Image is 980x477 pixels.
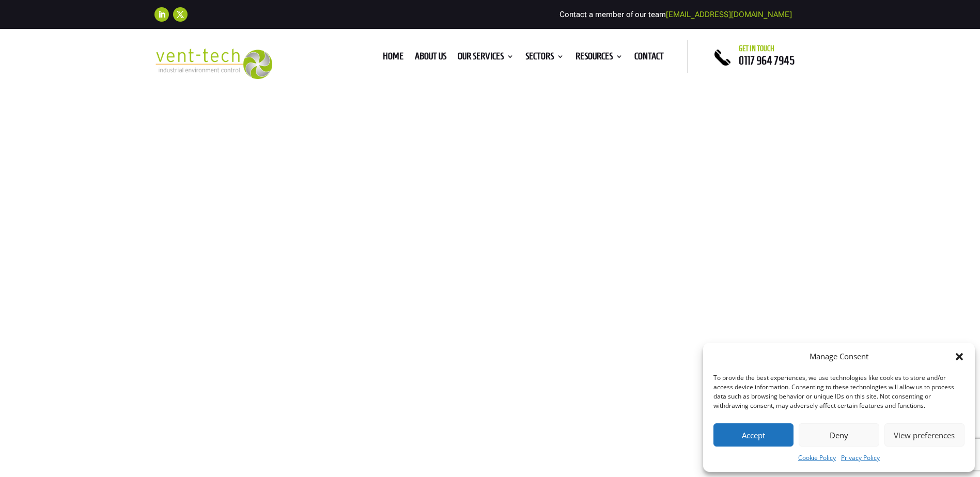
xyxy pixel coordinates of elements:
[173,7,188,22] a: Follow on X
[810,351,868,363] div: Manage Consent
[739,44,774,53] span: Get in touch
[739,54,795,67] a: 0117 964 7945
[954,352,965,362] div: Close dialog
[713,373,963,410] div: To provide the best experiences, we use technologies like cookies to store and/or access device i...
[634,53,664,64] a: Contact
[666,10,792,19] a: [EMAIL_ADDRESS][DOMAIN_NAME]
[154,49,273,79] img: 2023-09-27T08_35_16.549ZVENT-TECH---Clear-background
[884,423,965,447] button: View preferences
[575,53,623,64] a: Resources
[383,53,403,64] a: Home
[154,7,169,22] a: Follow on LinkedIn
[559,10,792,19] span: Contact a member of our team
[841,452,880,464] a: Privacy Policy
[799,423,879,447] button: Deny
[713,423,794,447] button: Accept
[458,53,514,64] a: Our Services
[415,53,446,64] a: About us
[798,452,836,464] a: Cookie Policy
[525,53,564,64] a: Sectors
